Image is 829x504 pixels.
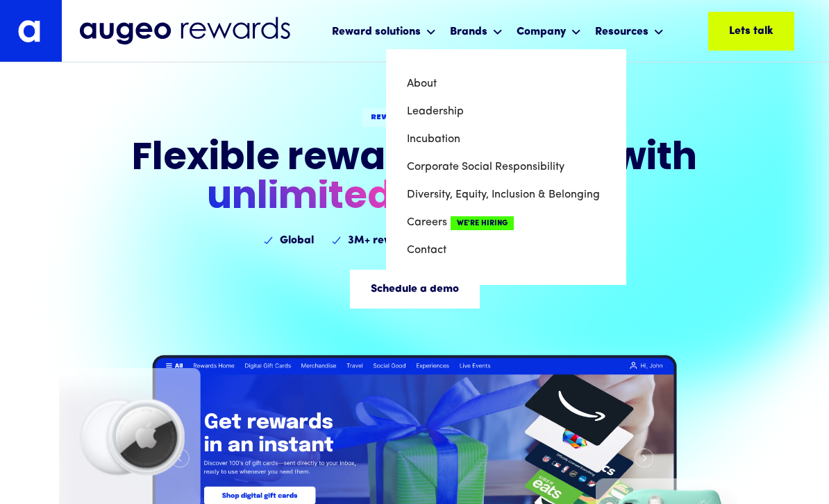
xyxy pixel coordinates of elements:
[451,216,514,230] span: We're Hiring
[328,12,439,49] div: Reward solutions
[592,12,667,49] div: Resources
[407,236,605,264] a: Contact
[79,17,290,46] img: Augeo Rewards business unit full logo in midnight blue.
[407,98,605,125] a: Leadership
[386,49,626,285] nav: Company
[513,12,585,49] div: Company
[348,232,417,249] div: 3M+ rewards
[407,70,605,98] a: About
[407,209,605,236] a: CareersWe're Hiring
[371,112,458,123] div: REWARDS CATALOG
[207,180,393,218] span: unlimited
[350,270,480,309] a: Schedule a demo
[708,12,794,51] a: Lets talk
[407,125,605,153] a: Incubation
[446,12,506,49] div: Brands
[280,232,314,249] div: Global
[450,24,487,40] div: Brands
[407,181,605,209] a: Diversity, Equity, Inclusion & Belonging
[407,153,605,181] a: Corporate Social Responsibility
[132,141,697,218] h3: Flexible rewa​rds catalog with ‍ possibilities
[517,24,566,40] div: Company
[332,24,421,40] div: Reward solutions
[595,24,648,40] div: Resources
